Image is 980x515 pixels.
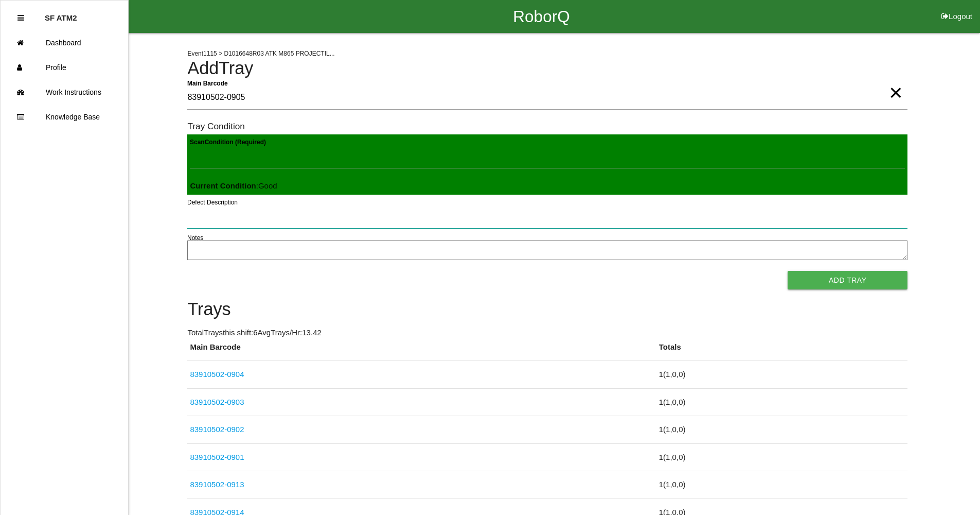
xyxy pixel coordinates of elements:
p: Total Trays this shift: 6 Avg Trays /Hr: 13.42 [187,327,907,339]
a: 83910502-0913 [190,480,244,489]
th: Totals [656,341,908,361]
input: Required [187,86,907,110]
th: Main Barcode [187,341,656,361]
b: Current Condition [190,181,256,190]
span: : Good [190,181,277,190]
a: Knowledge Base [1,105,128,129]
h4: Trays [187,300,907,319]
td: 1 ( 1 , 0 , 0 ) [656,361,908,389]
b: Scan Condition (Required) [190,139,266,146]
div: Close [17,6,24,30]
td: 1 ( 1 , 0 , 0 ) [656,416,908,444]
a: Profile [1,55,128,80]
a: 83910502-0903 [190,398,244,406]
h6: Tray Condition [187,122,907,131]
span: Clear Input [889,72,902,93]
a: Dashboard [1,30,128,55]
h4: Add Tray [187,59,907,78]
button: Add Tray [788,271,907,289]
a: 83910502-0904 [190,370,244,379]
b: Main Barcode [187,79,228,87]
label: Defect Description [187,198,238,207]
a: Work Instructions [1,80,128,105]
td: 1 ( 1 , 0 , 0 ) [656,471,908,499]
td: 1 ( 1 , 0 , 0 ) [656,388,908,416]
span: Event 1115 > D1016648R03 ATK M865 PROJECTIL... [187,50,334,57]
td: 1 ( 1 , 0 , 0 ) [656,443,908,471]
a: 83910502-0901 [190,453,244,461]
a: 83910502-0902 [190,425,244,434]
p: SF ATM2 [45,6,77,22]
label: Notes [187,233,203,243]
